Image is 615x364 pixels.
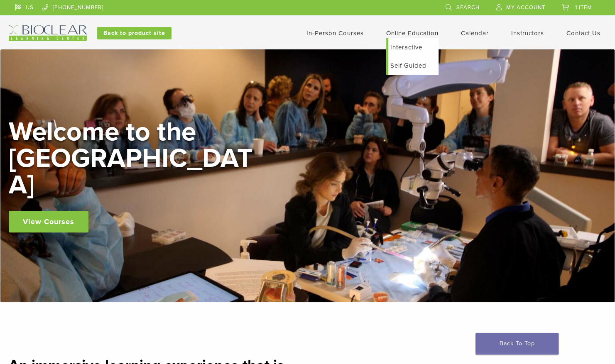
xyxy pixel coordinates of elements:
a: In-Person Courses [306,29,364,37]
span: My Account [506,4,545,11]
h2: Welcome to the [GEOGRAPHIC_DATA] [9,119,258,198]
span: Search [456,4,480,11]
a: View Courses [9,211,88,232]
img: Bioclear [9,25,87,41]
a: Contact Us [566,29,600,37]
a: Instructors [511,29,544,37]
a: Back to product site [97,27,172,39]
span: 1 item [575,4,592,11]
a: Interactive [388,38,439,56]
a: Calendar [461,29,489,37]
a: Self Guided [388,56,439,75]
a: Back To Top [475,333,559,354]
a: Online Education [386,29,439,37]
